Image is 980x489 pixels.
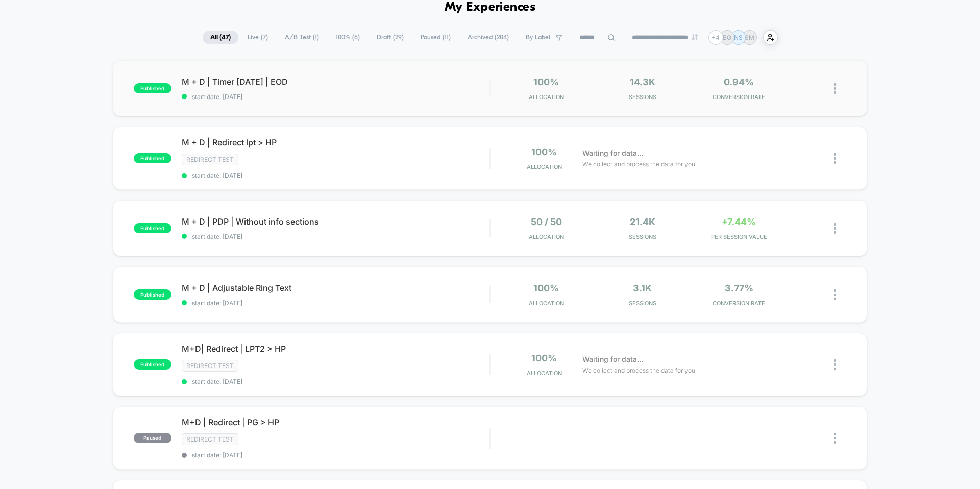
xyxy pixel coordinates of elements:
[460,31,517,44] span: Archived ( 204 )
[582,159,695,169] span: We collect and process the data for you
[723,34,731,41] p: BG
[529,233,564,240] span: Allocation
[734,34,743,41] p: NS
[182,216,489,227] span: M + D | PDP | Without info sections
[182,451,489,459] span: start date: [DATE]
[582,148,643,159] span: Waiting for data...
[182,299,489,307] span: start date: [DATE]
[134,153,171,163] span: published
[182,360,238,372] span: Redirect Test
[369,31,411,44] span: Draft ( 29 )
[328,31,367,44] span: 100% ( 6 )
[182,283,489,293] span: M + D | Adjustable Ring Text
[277,31,327,44] span: A/B Test ( 1 )
[182,378,489,385] span: start date: [DATE]
[597,233,689,240] span: Sessions
[692,34,698,40] img: end
[630,216,655,227] span: 21.4k
[182,433,238,445] span: Redirect Test
[633,283,652,294] span: 3.1k
[630,77,655,87] span: 14.3k
[182,93,489,101] span: start date: [DATE]
[531,216,562,227] span: 50 / 50
[134,289,171,300] span: published
[708,30,723,45] div: + 4
[529,300,564,307] span: Allocation
[529,93,564,101] span: Allocation
[134,83,171,93] span: published
[182,417,489,427] span: M+D | Redirect | PG > HP
[834,289,836,300] img: close
[527,370,562,377] span: Allocation
[182,137,489,148] span: M + D | Redirect lpt > HP
[582,365,695,375] span: We collect and process the data for you
[722,216,756,227] span: +7.44%
[693,233,785,240] span: PER SESSION VALUE
[693,93,785,101] span: CONVERSION RATE
[531,353,557,363] span: 100%
[834,223,836,234] img: close
[834,83,836,94] img: close
[834,359,836,370] img: close
[413,31,458,44] span: Paused ( 11 )
[182,154,238,165] span: Redirect Test
[597,93,689,101] span: Sessions
[533,77,559,87] span: 100%
[182,344,489,354] span: M+D| Redirect | LPT2 > HP
[182,77,489,87] span: M + D | Timer [DATE] | EOD
[526,34,550,41] span: By Label
[582,354,643,365] span: Waiting for data...
[745,34,754,41] p: SM
[531,146,557,157] span: 100%
[134,359,171,370] span: published
[597,300,689,307] span: Sessions
[527,163,562,170] span: Allocation
[134,223,171,233] span: published
[693,300,785,307] span: CONVERSION RATE
[240,31,276,44] span: Live ( 7 )
[182,233,489,240] span: start date: [DATE]
[834,153,836,164] img: close
[182,172,489,179] span: start date: [DATE]
[725,283,753,294] span: 3.77%
[533,283,559,294] span: 100%
[134,433,171,443] span: paused
[834,433,836,444] img: close
[203,31,238,44] span: All ( 47 )
[724,77,754,87] span: 0.94%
